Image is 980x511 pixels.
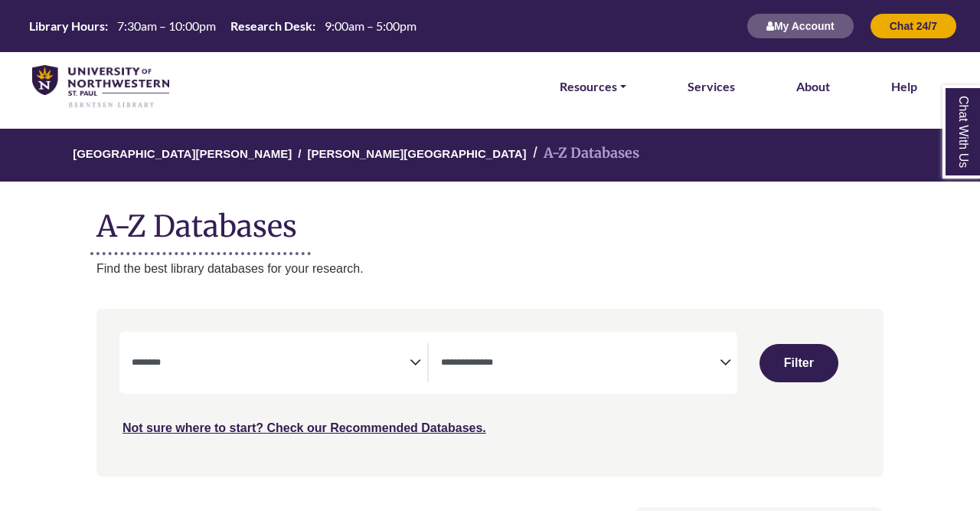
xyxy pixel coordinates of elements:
h1: A-Z Databases [96,197,884,244]
button: Submit for Search Results [759,344,838,382]
span: 7:30am – 10:00pm [117,18,216,33]
table: Hours Today [23,18,423,32]
a: [GEOGRAPHIC_DATA][PERSON_NAME] [73,145,292,160]
textarea: Filter [441,358,719,370]
a: Chat 24/7 [870,19,957,32]
button: Chat 24/7 [870,13,957,39]
a: Hours Today [23,18,423,35]
nav: breadcrumb [96,129,884,182]
p: Find the best library databases for your research. [96,259,884,279]
img: library_home [32,65,169,109]
button: My Account [746,13,854,39]
nav: Search filters [96,309,884,476]
a: About [796,77,830,97]
a: [PERSON_NAME][GEOGRAPHIC_DATA] [307,145,526,160]
th: Library Hours: [23,18,109,34]
a: Services [688,77,735,97]
li: A-Z Databases [527,142,639,165]
textarea: Filter [132,358,410,370]
th: Research Desk: [224,18,316,34]
a: Help [891,77,917,97]
a: My Account [746,19,854,32]
a: Resources [560,77,626,97]
a: Not sure where to start? Check our Recommended Databases. [122,421,486,434]
span: 9:00am – 5:00pm [325,18,416,33]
